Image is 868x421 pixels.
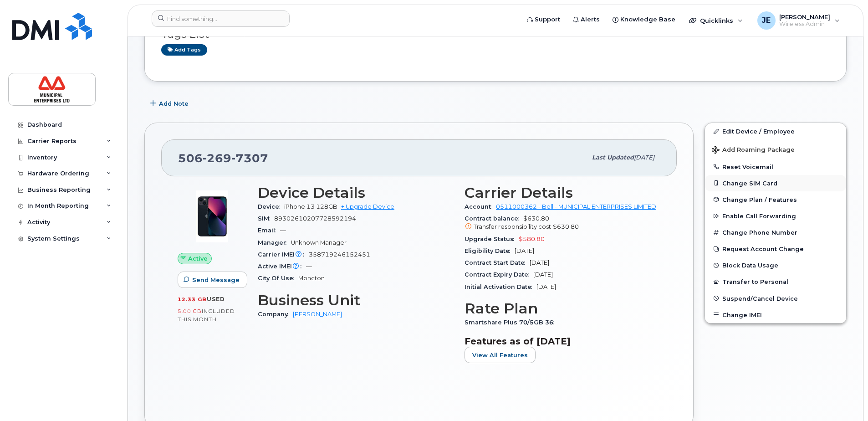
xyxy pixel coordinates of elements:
[465,347,536,363] button: View All Features
[530,259,549,266] span: [DATE]
[465,215,523,222] span: Contract balance
[722,295,798,302] span: Suspend/Cancel Device
[465,259,530,266] span: Contract Start Date
[521,10,567,29] a: Support
[592,154,634,161] span: Last updated
[274,215,356,222] span: 89302610207728592194
[779,21,830,28] span: Wireless Admin
[258,263,306,270] span: Active IMEI
[178,151,268,165] span: 506
[705,273,846,290] button: Transfer to Personal
[779,13,830,21] span: [PERSON_NAME]
[465,271,533,278] span: Contract Expiry Date
[280,227,286,234] span: —
[192,276,240,284] span: Send Message
[144,95,196,112] button: Add Note
[496,203,656,210] a: 0511000362 - Bell - MUNICIPAL ENTERPRISES LIMITED
[465,203,496,210] span: Account
[188,254,208,263] span: Active
[178,296,207,303] span: 12.33 GB
[178,308,202,314] span: 5.00 GB
[152,10,290,27] input: Find something...
[683,11,749,30] div: Quicklinks
[606,10,682,29] a: Knowledge Base
[291,239,347,246] span: Unknown Manager
[298,275,325,282] span: Moncton
[705,307,846,323] button: Change IMEI
[762,15,771,26] span: JE
[474,223,551,230] span: Transfer responsibility cost
[161,44,207,56] a: Add tags
[465,215,660,231] span: $630.80
[465,247,515,254] span: Eligibility Date
[465,236,519,242] span: Upgrade Status
[161,29,830,40] h3: Tags List
[284,203,337,210] span: iPhone 13 128GB
[185,189,240,244] img: image20231002-3703462-1ig824h.jpeg
[341,203,394,210] a: + Upgrade Device
[159,99,189,108] span: Add Note
[515,247,534,254] span: [DATE]
[705,224,846,241] button: Change Phone Number
[258,185,454,201] h3: Device Details
[705,140,846,159] button: Add Roaming Package
[258,292,454,308] h3: Business Unit
[553,223,579,230] span: $630.80
[465,319,558,326] span: Smartshare Plus 70/5GB 36
[203,151,231,165] span: 269
[751,11,846,30] div: James Eagles
[465,336,660,347] h3: Features as of [DATE]
[705,208,846,224] button: Enable Call Forwarding
[258,251,309,258] span: Carrier IMEI
[705,290,846,307] button: Suspend/Cancel Device
[472,351,528,359] span: View All Features
[178,272,247,288] button: Send Message
[705,257,846,273] button: Block Data Usage
[581,15,600,24] span: Alerts
[705,123,846,139] a: Edit Device / Employee
[258,203,284,210] span: Device
[722,196,797,203] span: Change Plan / Features
[705,241,846,257] button: Request Account Change
[567,10,606,29] a: Alerts
[519,236,545,242] span: $580.80
[258,215,274,222] span: SIM
[258,239,291,246] span: Manager
[536,283,556,290] span: [DATE]
[533,271,553,278] span: [DATE]
[705,175,846,191] button: Change SIM Card
[634,154,654,161] span: [DATE]
[705,191,846,208] button: Change Plan / Features
[465,185,660,201] h3: Carrier Details
[535,15,560,24] span: Support
[465,300,660,317] h3: Rate Plan
[178,308,235,323] span: included this month
[306,263,312,270] span: —
[309,251,370,258] span: 358719246152451
[258,275,298,282] span: City Of Use
[207,296,225,303] span: used
[700,17,733,24] span: Quicklinks
[258,311,293,318] span: Company
[722,213,796,220] span: Enable Call Forwarding
[258,227,280,234] span: Email
[705,159,846,175] button: Reset Voicemail
[293,311,342,318] a: [PERSON_NAME]
[465,283,536,290] span: Initial Activation Date
[231,151,268,165] span: 7307
[712,146,795,155] span: Add Roaming Package
[620,15,675,24] span: Knowledge Base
